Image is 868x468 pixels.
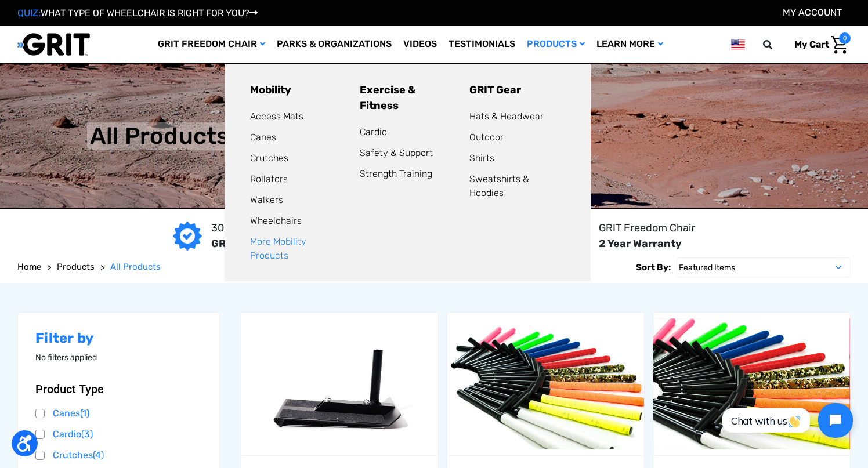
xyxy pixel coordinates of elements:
a: Wheelchairs [250,215,302,226]
img: GRIT Shortened Footplate: steel platform for resting feet when using GRIT Freedom Chair shown wit... [241,318,438,449]
a: Canes [250,132,276,143]
input: Search [768,32,786,57]
span: Products [57,262,95,272]
img: GRIT All-Terrain Wheelchair and Mobility Equipment [17,32,90,56]
h2: Filter by [35,330,202,347]
h1: All Products [90,122,229,150]
a: Testimonials [443,26,521,63]
a: Crutches [250,153,288,164]
span: (4) [93,449,104,460]
a: Rollators [250,173,288,184]
a: Access Mats [250,111,303,122]
img: Levers (Pair) [447,318,644,449]
a: Shirts [469,153,494,164]
a: Products [521,26,591,63]
a: Safety & Support [360,147,433,158]
a: Outdoor [469,132,504,143]
a: Sweatshirts & Hoodies [469,173,529,198]
img: GRIT Guarantee [173,222,202,251]
strong: 2 Year Warranty [599,237,682,250]
a: Cardio(3) [35,426,202,443]
a: Strength Training [360,168,432,179]
a: All Products [110,260,161,274]
span: 0 [839,32,851,44]
span: All Products [110,262,161,272]
a: Levers (Pair),$198.00 [447,313,644,455]
a: QUIZ:WHAT TYPE OF WHEELCHAIR IS RIGHT FOR YOU? [17,8,258,19]
strong: GRIT Guarantee [211,237,294,250]
a: GRIT Freedom Chair [152,26,271,63]
a: Parks & Organizations [271,26,397,63]
button: Product Type [35,382,202,396]
span: Home [17,262,41,272]
p: 30 Day Risk-Free [211,220,294,236]
a: More Mobility Products [250,236,306,261]
a: Mobility [250,84,291,96]
a: Walkers [250,194,283,205]
span: (1) [80,408,89,419]
img: Cart [831,36,848,54]
a: Canes(1) [35,405,202,422]
a: Account [783,7,842,18]
a: Cardio [360,126,387,137]
span: My Cart [794,39,829,50]
a: Lever Wraps or Sleeves,$25.00 [653,313,850,455]
span: QUIZ: [17,8,41,19]
a: Exercise & Fitness [360,84,415,112]
p: No filters applied [35,351,202,364]
img: us.png [731,37,745,52]
iframe: Tidio Chat [710,393,863,448]
a: Learn More [591,26,669,63]
span: (3) [81,429,93,440]
a: Shortened Footplate,$25.00 [241,313,438,455]
a: Crutches(4) [35,447,202,464]
p: GRIT Freedom Chair [599,220,695,236]
a: Products [57,260,95,274]
img: GRIT Lever Wraps: Sets of GRIT Freedom Chair levers wrapped as pairs in pink, green, blue, red, c... [653,318,850,449]
span: Product Type [35,382,104,396]
label: Sort By: [636,257,671,277]
a: Hats & Headwear [469,111,544,122]
a: Home [17,260,41,274]
a: GRIT Gear [469,84,521,96]
a: Videos [397,26,443,63]
a: Cart with 0 items [786,32,851,57]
